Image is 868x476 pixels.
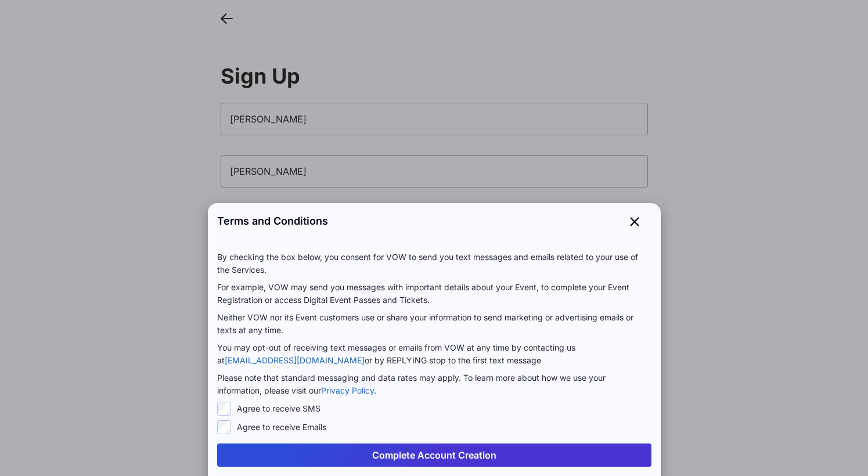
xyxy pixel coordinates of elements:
[217,251,651,276] p: By checking the box below, you consent for VOW to send you text messages and emails related to yo...
[225,355,365,365] a: [EMAIL_ADDRESS][DOMAIN_NAME]
[217,341,651,367] p: You may opt-out of receiving text messages or emails from VOW at any time by contacting us at or ...
[217,311,651,337] p: Neither VOW nor its Event customers use or share your information to send marketing or advertisin...
[237,421,326,433] label: Agree to receive Emails
[217,281,651,306] p: For example, VOW may send you messages with important details about your Event, to complete your ...
[217,443,651,467] button: Complete Account Creation
[237,403,320,414] label: Agree to receive SMS
[217,213,328,229] span: Terms and Conditions
[321,385,374,395] a: Privacy Policy
[217,372,651,397] p: Please note that standard messaging and data rates may apply. To learn more about how we use your...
